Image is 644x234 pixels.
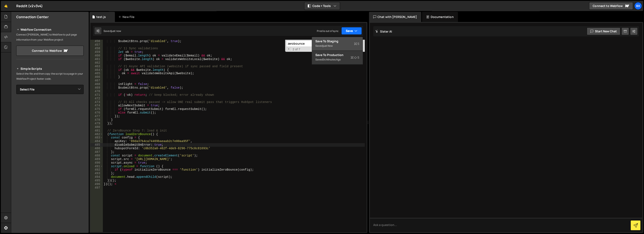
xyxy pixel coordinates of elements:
div: 497 [90,186,103,190]
div: 461 [90,57,103,61]
div: 478 [90,118,103,122]
span: S [351,55,359,60]
div: 493 [90,172,103,175]
div: Documentation [422,12,458,22]
div: 492 [90,168,103,172]
p: Connect [PERSON_NAME] to Webflow to pull page information from your Webflow project [16,32,84,42]
div: 463 [90,65,103,68]
div: 483 [90,136,103,140]
div: Prod is out of sync [317,29,339,33]
div: 466 [90,75,103,79]
div: 471 [90,93,103,97]
div: 465 [90,72,103,75]
div: 462 [90,61,103,65]
div: just now [323,44,333,48]
div: 482 [90,133,103,136]
div: 467 [90,79,103,82]
div: 469 [90,86,103,90]
div: 495 [90,179,103,182]
div: 479 [90,122,103,125]
a: Connect to Webflow [16,46,84,56]
div: 54 minutes ago [323,58,341,61]
span: Search In Selection [361,47,364,51]
div: 464 [90,68,103,72]
div: 485 [90,143,103,147]
button: Save to ProductionS Saved54 minutes ago [312,51,363,64]
h2: Slater AI [375,29,392,33]
div: 456 [90,40,103,43]
div: Saved [103,29,121,33]
div: Saved [315,43,359,48]
div: New File [118,15,136,19]
div: 480 [90,125,103,129]
div: 494 [90,175,103,179]
a: Connect to Webflow [589,2,633,10]
div: 459 [90,50,103,54]
div: 496 [90,182,103,186]
div: 472 [90,97,103,100]
div: 484 [90,140,103,143]
iframe: YouTube video player [16,101,84,139]
div: 477 [90,115,103,118]
button: Code + Tools [304,2,340,10]
input: Search for [286,41,339,47]
div: Reddit (v2v3v4) [16,3,43,8]
div: 475 [90,107,103,111]
div: 457 [90,43,103,47]
div: test.js [96,15,106,19]
div: Chat with [PERSON_NAME] [369,12,421,22]
p: Select the file and then copy the script to a page in your Webflow Project footer code. [16,71,84,81]
button: Start new chat [587,27,620,35]
div: 489 [90,157,103,161]
div: Save to Production [315,53,359,57]
iframe: YouTube video player [16,142,84,180]
a: 🤙 [1,1,11,11]
div: 487 [90,150,103,154]
div: 474 [90,104,103,107]
h2: Simple Scripts [16,66,84,71]
div: 460 [90,54,103,57]
span: S [354,42,359,46]
span: Toggle Replace mode [287,47,291,51]
div: 486 [90,147,103,150]
div: 476 [90,111,103,115]
a: BX [634,2,642,10]
div: 491 [90,165,103,168]
div: Code + Tools [312,37,363,65]
button: Save [341,27,362,35]
div: 488 [90,154,103,157]
div: 470 [90,90,103,93]
div: just now [111,29,121,33]
div: 458 [90,47,103,50]
div: 481 [90,129,103,133]
div: Save to Staging [315,39,359,43]
span: 2 of 7 [291,48,302,51]
h2: Connection Center [16,15,49,19]
div: 468 [90,82,103,86]
div: 490 [90,161,103,165]
button: Save to StagingS Savedjust now [312,37,363,51]
h2: Webflow Connection [16,27,84,32]
div: Saved [315,57,359,62]
div: 473 [90,100,103,104]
